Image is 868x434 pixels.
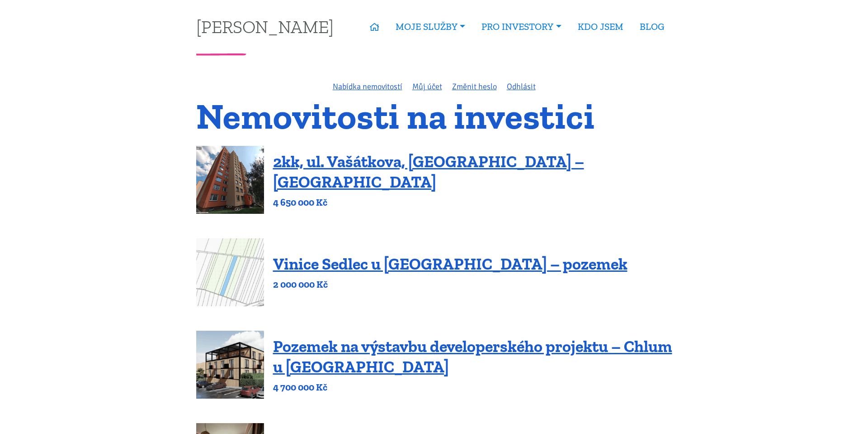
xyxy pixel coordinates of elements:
p: 4 700 000 Kč [273,381,672,394]
a: KDO JSEM [570,16,632,37]
a: [PERSON_NAME] [196,18,334,35]
a: 2kk, ul. Vašátkova, [GEOGRAPHIC_DATA] – [GEOGRAPHIC_DATA] [273,152,584,192]
a: Nabídka nemovitostí [333,82,402,92]
p: 4 650 000 Kč [273,196,672,209]
a: Můj účet [412,82,442,92]
p: 2 000 000 Kč [273,278,627,291]
a: PRO INVESTORY [473,16,569,37]
a: BLOG [632,16,672,37]
a: Odhlásit [507,82,536,92]
a: Pozemek na výstavbu developerského projektu – Chlum u [GEOGRAPHIC_DATA] [273,337,672,376]
h1: Nemovitosti na investici [196,101,672,131]
a: Vinice Sedlec u [GEOGRAPHIC_DATA] – pozemek [273,254,627,274]
a: Změnit heslo [452,82,497,92]
a: MOJE SLUŽBY [387,16,473,37]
